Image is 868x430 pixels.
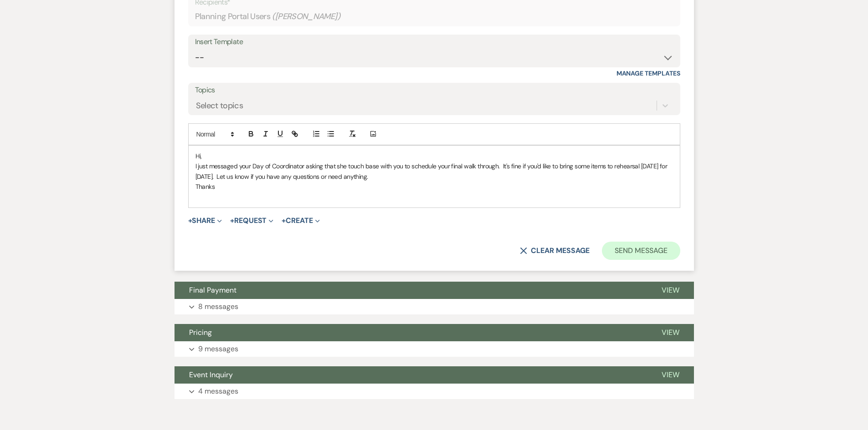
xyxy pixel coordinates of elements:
[195,8,673,25] div: Planning Portal Users
[175,299,694,314] button: 8 messages
[198,343,238,355] p: 9 messages
[616,69,680,77] a: Manage Templates
[175,384,694,399] button: 4 messages
[195,35,673,49] div: Insert Template
[662,285,679,295] span: View
[230,217,273,224] button: Request
[195,161,673,182] p: I just messaged your Day of Coordinator asking that she touch base with you to schedule your fina...
[272,10,340,23] span: ( [PERSON_NAME] )
[662,370,679,379] span: View
[647,366,694,384] button: View
[189,328,212,337] span: Pricing
[189,370,233,379] span: Event Inquiry
[189,285,236,295] span: Final Payment
[520,247,589,254] button: Clear message
[647,324,694,341] button: View
[175,341,694,357] button: 9 messages
[230,217,234,224] span: +
[198,385,238,397] p: 4 messages
[175,282,647,299] button: Final Payment
[282,217,319,224] button: Create
[188,217,222,224] button: Share
[195,151,673,161] p: Hi,
[647,282,694,299] button: View
[188,217,192,224] span: +
[198,301,238,313] p: 8 messages
[175,324,647,341] button: Pricing
[662,328,679,337] span: View
[195,182,673,192] p: Thanks
[282,217,286,224] span: +
[195,84,673,97] label: Topics
[602,242,680,260] button: Send Message
[175,366,647,384] button: Event Inquiry
[196,99,243,111] div: Select topics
